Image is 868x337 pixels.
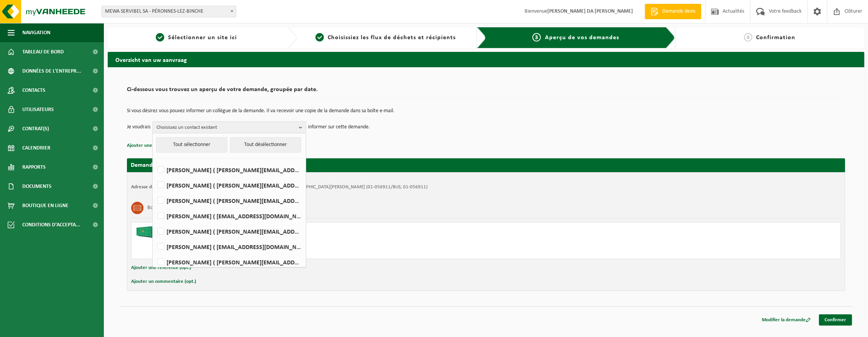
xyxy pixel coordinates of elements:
p: Si vous désirez vous pouvez informer un collègue de la demande. Il va recevoir une copie de la de... [127,108,845,114]
td: MEWA SERVIBEL SA, 7134 [GEOGRAPHIC_DATA], [GEOGRAPHIC_DATA][PERSON_NAME] (01-056911/BUS, 01-056911) [187,184,428,190]
span: Utilisateurs [22,100,54,119]
span: Demande devis [660,8,697,15]
strong: Adresse de placement: [131,184,180,189]
span: Documents [22,177,52,196]
img: HK-XC-40-GN-00.png [135,226,158,238]
span: Boutique en ligne [22,196,68,215]
span: 3 [532,33,541,42]
span: Confirmation [756,35,795,41]
label: [PERSON_NAME] ( [EMAIL_ADDRESS][DOMAIN_NAME] ) [156,241,302,252]
span: Navigation [22,23,50,42]
button: Tout sélectionner [156,137,227,153]
span: Rapports [22,158,46,177]
a: 2Choisissiez les flux de déchets et récipients [301,33,471,42]
a: Modifier la demande [756,314,816,325]
button: Ajouter une référence (opt.) [127,141,187,151]
button: Ajouter un commentaire (opt.) [131,277,196,287]
strong: [PERSON_NAME] DA [PERSON_NAME] [547,8,633,14]
label: [PERSON_NAME] ( [PERSON_NAME][EMAIL_ADDRESS][DOMAIN_NAME] ) [156,164,302,176]
span: Choisissiez les flux de déchets et récipients [328,35,456,41]
span: 4 [744,33,752,42]
button: Tout désélectionner [230,137,301,153]
a: Demande devis [645,4,701,19]
button: Choisissez un contact existant [152,121,306,133]
label: [PERSON_NAME] ( [PERSON_NAME][EMAIL_ADDRESS][DOMAIN_NAME] ) [156,256,302,268]
span: 1 [156,33,164,42]
label: [PERSON_NAME] ( [PERSON_NAME][EMAIL_ADDRESS][DOMAIN_NAME] ) [156,195,302,206]
button: Ajouter une référence (opt.) [131,263,191,273]
strong: Demande pour [DATE] [131,162,189,168]
p: Je voudrais [127,121,150,133]
span: Conditions d'accepta... [22,215,80,234]
span: Contacts [22,81,45,100]
span: Sélectionner un site ici [168,35,237,41]
span: MEWA SERVIBEL SA - PÉRONNES-LEZ-BINCHE [102,6,236,17]
span: 2 [315,33,324,42]
a: Confirmer [819,314,852,325]
label: [PERSON_NAME] ( [PERSON_NAME][EMAIL_ADDRESS][PERSON_NAME][DOMAIN_NAME] ) [156,179,302,191]
span: Choisissez un contact existant [157,122,296,133]
h3: Bois non traité (A) [147,202,186,214]
span: Contrat(s) [22,119,49,138]
span: Aperçu de vos demandes [545,35,619,41]
p: informer sur cette demande. [308,121,370,133]
label: [PERSON_NAME] ( [EMAIL_ADDRESS][DOMAIN_NAME] ) [156,210,302,222]
div: Nombre: 1 [166,249,517,255]
div: Enlever et placer conteneur vide [166,239,517,245]
span: Tableau de bord [22,42,64,61]
label: [PERSON_NAME] ( [PERSON_NAME][EMAIL_ADDRESS][DOMAIN_NAME] ) [156,226,302,237]
h2: Overzicht van uw aanvraag [108,52,864,67]
span: Calendrier [22,138,50,158]
a: 1Sélectionner un site ici [112,33,282,42]
span: Données de l'entrepr... [22,61,81,81]
span: MEWA SERVIBEL SA - PÉRONNES-LEZ-BINCHE [102,6,236,17]
h2: Ci-dessous vous trouvez un aperçu de votre demande, groupée par date. [127,86,845,97]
